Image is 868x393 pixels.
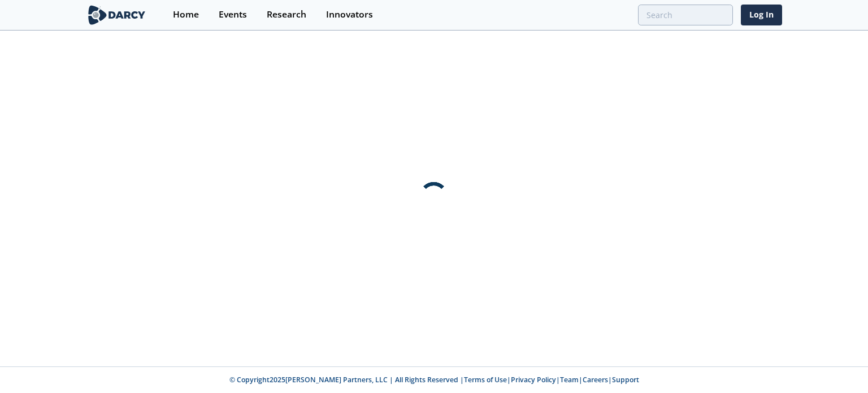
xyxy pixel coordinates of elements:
[86,5,147,25] img: logo-wide.svg
[583,375,608,385] a: Careers
[511,375,556,385] a: Privacy Policy
[612,375,639,385] a: Support
[16,375,852,385] p: © Copyright 2025 [PERSON_NAME] Partners, LLC | All Rights Reserved | | | | |
[326,10,373,19] div: Innovators
[638,5,733,25] input: Advanced Search
[741,5,782,25] a: Log In
[464,375,507,385] a: Terms of Use
[560,375,579,385] a: Team
[173,10,199,19] div: Home
[267,10,306,19] div: Research
[219,10,247,19] div: Events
